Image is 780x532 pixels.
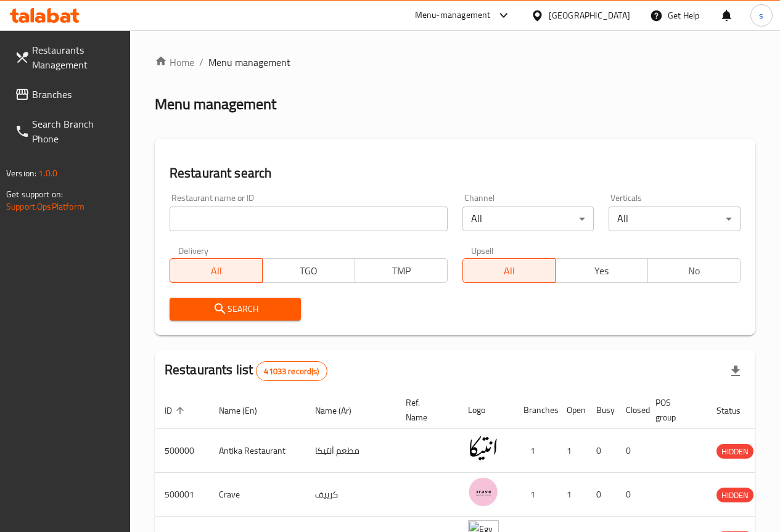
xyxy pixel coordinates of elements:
td: 1 [557,429,586,473]
td: Crave [209,473,305,517]
span: Name (Ar) [315,403,367,418]
th: Busy [586,391,616,429]
span: ID [165,403,188,418]
td: 0 [616,473,646,517]
td: 0 [616,429,646,473]
button: All [170,258,263,283]
div: HIDDEN [716,444,753,459]
span: Version: [6,165,36,181]
li: / [199,55,203,70]
td: Antika Restaurant [209,429,305,473]
nav: breadcrumb [155,55,755,70]
span: s [759,9,763,22]
td: 1 [557,473,586,517]
button: Yes [555,258,648,283]
span: Branches [32,87,120,102]
span: TGO [268,262,350,280]
td: 500001 [155,473,209,517]
div: Total records count [256,361,327,381]
span: All [468,262,551,280]
a: Home [155,55,194,70]
img: Antika Restaurant [468,433,499,464]
th: Closed [616,391,646,429]
span: All [175,262,258,280]
label: Delivery [178,246,209,255]
img: Crave [468,477,499,507]
a: Support.OpsPlatform [6,198,84,215]
td: 0 [586,429,616,473]
a: Search Branch Phone [5,109,130,153]
td: 1 [514,429,557,473]
div: Export file [721,356,750,386]
span: Search [179,301,292,317]
div: [GEOGRAPHIC_DATA] [549,9,630,22]
span: HIDDEN [716,444,753,459]
td: 0 [586,473,616,517]
span: Menu management [208,55,290,70]
span: Ref. Name [406,395,443,425]
span: No [653,262,736,280]
h2: Restaurants list [165,361,327,381]
span: 41033 record(s) [257,366,326,377]
div: Menu-management [415,8,491,23]
div: All [462,207,594,231]
th: Logo [458,391,514,429]
span: Yes [560,262,643,280]
div: All [609,207,741,231]
button: No [647,258,741,283]
span: 1.0.0 [38,165,57,181]
a: Restaurants Management [5,35,130,80]
span: HIDDEN [716,488,753,502]
span: Get support on: [6,186,63,202]
td: مطعم أنتيكا [305,429,396,473]
input: Search for restaurant name or ID.. [170,207,448,231]
span: Search Branch Phone [32,117,120,146]
span: Status [716,403,757,418]
label: Upsell [471,246,494,255]
button: Search [170,298,302,321]
td: كرييف [305,473,396,517]
button: All [462,258,556,283]
a: Branches [5,80,130,109]
th: Branches [514,391,557,429]
span: TMP [360,262,443,280]
span: Name (En) [219,403,273,418]
h2: Restaurant search [170,164,741,182]
span: Restaurants Management [32,43,120,72]
td: 1 [514,473,557,517]
span: POS group [655,395,692,425]
div: HIDDEN [716,488,753,502]
button: TGO [262,258,355,283]
button: TMP [355,258,448,283]
h2: Menu management [155,94,276,114]
th: Open [557,391,586,429]
td: 500000 [155,429,209,473]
